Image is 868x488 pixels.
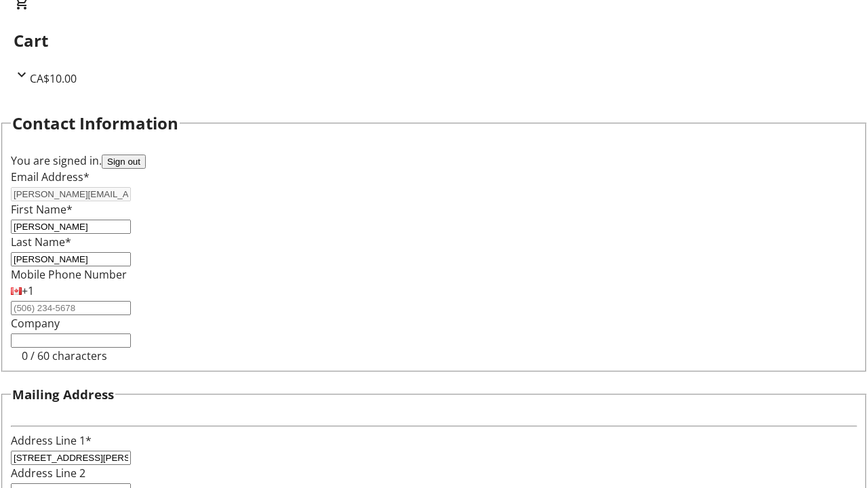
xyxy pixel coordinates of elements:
div: You are signed in. [11,152,857,169]
tr-character-limit: 0 / 60 characters [22,348,107,363]
label: Email Address* [11,169,90,184]
h2: Contact Information [12,111,178,136]
label: Company [11,316,60,331]
label: Last Name* [11,235,71,249]
button: Sign out [102,155,146,169]
label: Address Line 2 [11,466,85,481]
label: Address Line 1* [11,433,92,448]
h3: Mailing Address [12,385,114,404]
input: Address [11,451,131,465]
input: (506) 234-5678 [11,301,131,315]
label: First Name* [11,202,73,217]
label: Mobile Phone Number [11,267,127,282]
h2: Cart [14,28,854,53]
span: CA$10.00 [30,71,77,86]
